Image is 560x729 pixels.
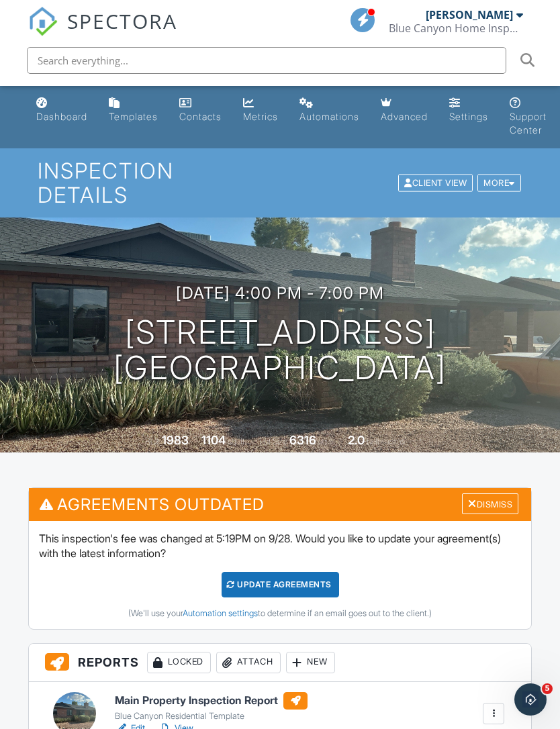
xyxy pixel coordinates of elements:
[115,692,308,722] a: Main Property Inspection Report Blue Canyon Residential Template
[397,177,476,187] a: Client View
[426,8,513,21] div: [PERSON_NAME]
[462,493,518,514] div: Dismiss
[162,433,189,447] div: 1983
[115,692,308,710] h6: Main Property Inspection Report
[389,21,523,35] div: Blue Canyon Home Inspections
[444,91,494,130] a: Settings
[145,436,160,446] span: Built
[201,433,226,447] div: 1104
[348,433,365,447] div: 2.0
[174,91,227,130] a: Contacts
[216,652,281,673] div: Attach
[477,174,521,192] div: More
[29,644,532,682] h3: Reports
[28,18,177,46] a: SPECTORA
[179,111,222,122] div: Contacts
[375,91,433,130] a: Advanced
[449,111,488,122] div: Settings
[238,91,283,130] a: Metrics
[504,91,552,143] a: Support Center
[398,174,473,192] div: Client View
[228,436,246,446] span: sq. ft.
[318,436,335,446] span: sq.ft.
[289,433,316,447] div: 6316
[183,608,258,618] a: Automation settings
[115,711,308,722] div: Blue Canyon Residential Template
[510,111,547,136] div: Support Center
[243,111,278,122] div: Metrics
[103,91,163,130] a: Templates
[67,7,177,35] span: SPECTORA
[113,315,447,386] h1: [STREET_ADDRESS] [GEOGRAPHIC_DATA]
[367,436,405,446] span: bathrooms
[381,111,428,122] div: Advanced
[222,572,339,597] div: Update Agreements
[542,683,553,694] span: 5
[28,7,58,36] img: The Best Home Inspection Software - Spectora
[176,284,384,302] h3: [DATE] 4:00 pm - 7:00 pm
[29,488,532,521] h3: Agreements Outdated
[147,652,211,673] div: Locked
[259,436,287,446] span: Lot Size
[286,652,335,673] div: New
[299,111,359,122] div: Automations
[31,91,93,130] a: Dashboard
[29,521,532,629] div: This inspection's fee was changed at 5:19PM on 9/28. Would you like to update your agreement(s) w...
[27,47,506,74] input: Search everything...
[294,91,365,130] a: Automations (Basic)
[38,159,522,206] h1: Inspection Details
[39,608,522,619] div: (We'll use your to determine if an email goes out to the client.)
[514,683,547,716] iframe: Intercom live chat
[36,111,87,122] div: Dashboard
[109,111,158,122] div: Templates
